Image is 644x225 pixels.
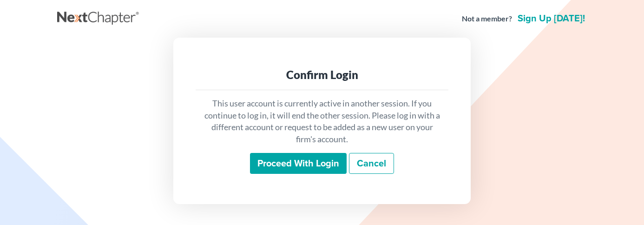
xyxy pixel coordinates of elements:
input: Proceed with login [250,153,347,174]
a: Cancel [349,153,394,174]
div: Confirm Login [203,67,441,82]
strong: Not a member? [462,13,512,24]
p: This user account is currently active in another session. If you continue to log in, it will end ... [203,98,441,146]
a: Sign up [DATE]! [516,14,587,23]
